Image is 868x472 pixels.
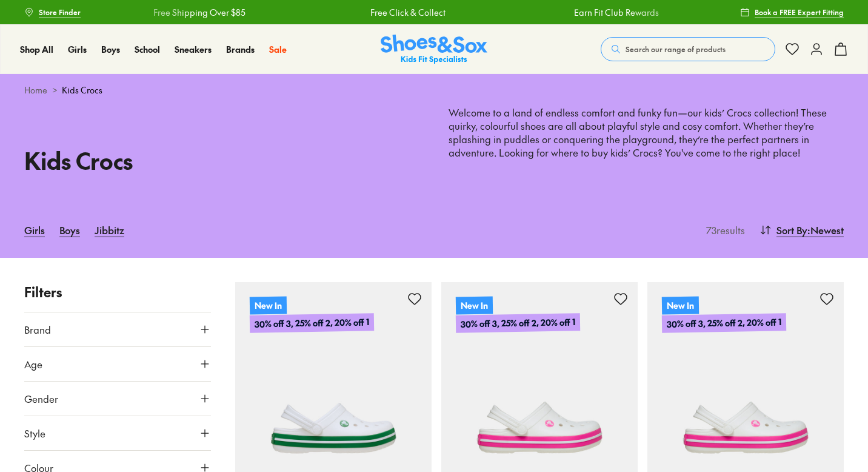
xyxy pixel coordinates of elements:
[135,43,160,56] a: School
[24,282,211,302] p: Filters
[153,6,245,19] a: Free Shipping Over $85
[68,43,87,56] a: Girls
[381,35,487,64] img: SNS_Logo_Responsive.svg
[776,223,807,237] span: Sort By
[370,6,446,19] a: Free Click & Collect
[101,43,120,56] a: Boys
[95,217,124,243] a: Jibbitz
[24,322,51,337] span: Brand
[24,312,211,346] button: Brand
[135,43,160,55] span: School
[68,43,87,55] span: Girls
[807,223,844,237] span: : Newest
[24,217,45,243] a: Girls
[226,43,255,55] span: Brands
[760,217,844,243] button: Sort By:Newest
[449,106,844,173] p: Welcome to a land of endless comfort and funky fun—our kids’ Crocs collection! These quirky, colo...
[456,296,493,314] p: New In
[269,43,287,55] span: Sale
[755,7,844,18] span: Book a FREE Expert Fitting
[101,43,120,55] span: Boys
[381,35,487,64] a: Shoes & Sox
[701,223,745,237] p: 73 results
[39,7,81,18] span: Store Finder
[24,84,47,96] a: Home
[175,43,212,56] a: Sneakers
[59,217,80,243] a: Boys
[24,391,58,406] span: Gender
[601,37,775,61] button: Search our range of products
[662,296,699,314] p: New In
[740,1,844,23] a: Book a FREE Expert Fitting
[24,84,844,96] div: >
[24,426,45,440] span: Style
[662,313,786,333] p: 30% off 3, 25% off 2, 20% off 1
[62,84,102,96] span: Kids Crocs
[24,382,211,416] button: Gender
[226,43,255,56] a: Brands
[20,43,53,55] span: Shop All
[269,43,287,56] a: Sale
[24,347,211,381] button: Age
[20,43,53,56] a: Shop All
[456,313,580,333] p: 30% off 3, 25% off 2, 20% off 1
[250,313,374,333] p: 30% off 3, 25% off 2, 20% off 1
[626,44,726,55] span: Search our range of products
[250,296,287,314] p: New In
[574,6,659,19] a: Earn Fit Club Rewards
[24,357,42,371] span: Age
[24,143,419,178] h1: Kids Crocs
[24,1,81,23] a: Store Finder
[24,416,211,450] button: Style
[175,43,212,55] span: Sneakers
